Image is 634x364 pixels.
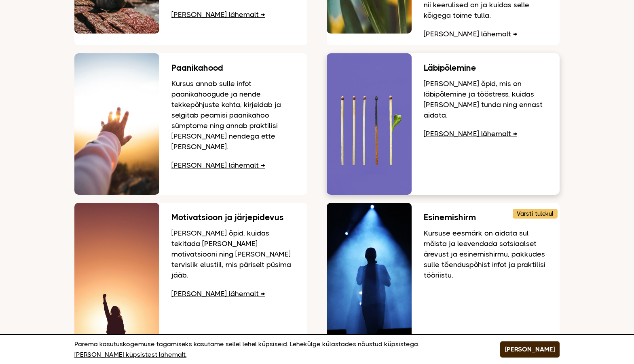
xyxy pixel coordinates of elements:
[500,341,560,358] button: [PERSON_NAME]
[424,130,517,138] a: [PERSON_NAME] lähemalt
[171,78,295,152] p: Kursus annab sulle infot paanikahoogude ja nende tekkepõhjuste kohta, kirjeldab ja selgitab peami...
[327,53,412,195] img: Viis tikku, üks põlenud
[74,203,159,344] img: Mees kätte õhku tõstmas, taustaks päikeseloojang
[171,213,295,222] h3: Motivatsioon ja järjepidevus
[74,339,480,360] p: Parema kasutuskogemuse tagamiseks kasutame sellel lehel küpsiseid. Lehekülge külastades nõustud k...
[171,63,295,72] h3: Paanikahood
[171,11,265,19] a: [PERSON_NAME] lähemalt
[424,63,547,72] h3: Läbipõlemine
[424,213,547,222] h3: Esinemishirm
[171,290,265,298] a: [PERSON_NAME] lähemalt
[424,228,547,280] p: Kursuse eesmärk on aidata sul mõista ja leevendada sotsiaalset ärevust ja esinemishirmu, pakkudes...
[171,161,265,169] a: [PERSON_NAME] lähemalt
[424,78,547,120] p: [PERSON_NAME] õpid, mis on läbipõlemine ja tööstress, kuidas [PERSON_NAME] tunda ning ennast aidata.
[171,228,295,280] p: [PERSON_NAME] õpid, kuidas tekitada [PERSON_NAME] motivatsiooni ning [PERSON_NAME] tervislik elus...
[327,203,412,344] img: Inimene laval esinemas
[74,53,159,195] img: Käsi suunatud loojuva päikse suunas
[424,30,517,38] a: [PERSON_NAME] lähemalt
[74,349,186,360] a: [PERSON_NAME] küpsistest lähemalt.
